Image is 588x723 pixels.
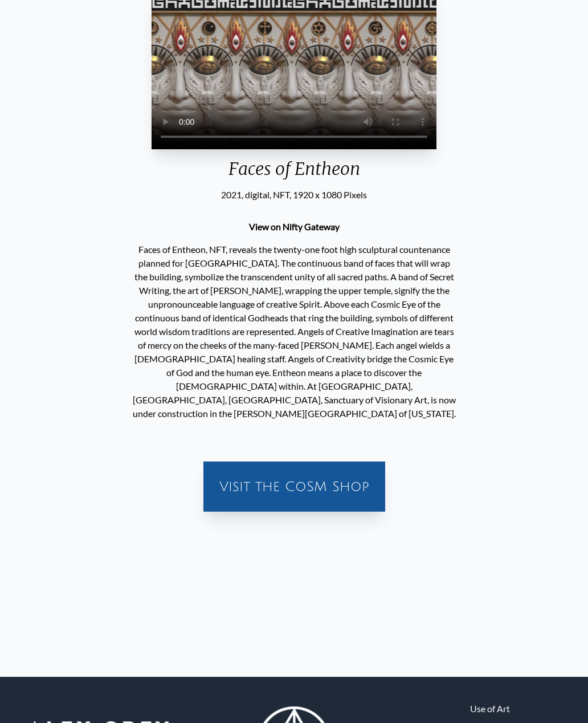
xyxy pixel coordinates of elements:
a: Use of Art [470,702,510,716]
a: Visit the CoSM Shop [210,469,378,505]
p: Faces of Entheon, NFT, reveals the twenty-one foot high sculptural countenance planned for [GEOGR... [132,239,456,426]
a: View on Nifty Gateway [249,222,340,232]
div: Faces of Entheon [152,159,436,189]
div: 2021, digital, NFT, 1920 x 1080 Pixels [152,189,436,202]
